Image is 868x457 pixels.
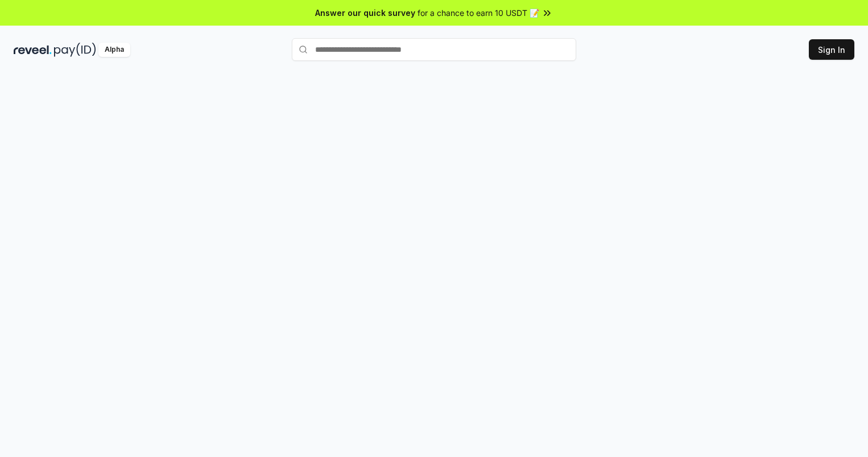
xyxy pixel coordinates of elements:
span: for a chance to earn 10 USDT 📝 [418,7,539,19]
button: Sign In [809,39,854,60]
img: reveel_dark [14,43,52,57]
span: Answer our quick survey [315,7,415,19]
img: pay_id [54,43,96,57]
div: Alpha [98,43,130,57]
